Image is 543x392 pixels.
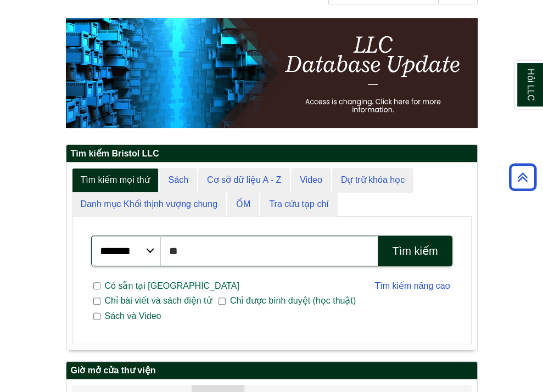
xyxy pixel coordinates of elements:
font: Có sẵn tại [GEOGRAPHIC_DATA] [105,281,239,290]
font: Sách [169,175,188,184]
font: Giờ mở cửa thư viện [71,366,156,375]
font: Cơ sở dữ liệu A - Z [207,175,281,184]
input: Có sẵn tại [GEOGRAPHIC_DATA] [93,281,100,291]
font: Hỏi LLC [526,69,535,101]
font: Chỉ bài viết và sách điện tử [105,296,212,305]
font: Danh mục Khối thịnh vượng chung [81,199,217,209]
font: Chỉ được bình duyệt (học thuật) [230,296,356,305]
button: Tìm kiếm [378,236,452,266]
font: Tìm kiếm Bristol LLC [71,149,159,158]
font: Dự trữ khóa học [341,175,405,184]
input: Chỉ bài viết và sách điện tử [93,296,100,306]
a: Tìm kiếm nâng cao [374,281,450,290]
font: Tìm kiếm [392,245,438,257]
font: Video [300,175,322,184]
font: ỐM [236,199,250,209]
input: Chỉ được bình duyệt (học thuật) [219,296,226,306]
font: Sách và Video [105,311,161,321]
img: Hướng dẫn HTML [66,18,478,128]
font: Tra cứu tạp chí [269,199,328,209]
a: Trở lại đầu trang [505,170,540,184]
input: Sách và Video [93,311,100,321]
font: Tìm kiếm mọi thứ [81,175,150,184]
